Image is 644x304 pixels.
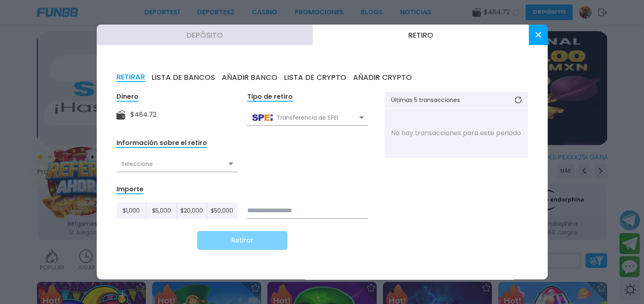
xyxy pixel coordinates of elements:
[116,138,207,148] div: Información sobre el retiro
[391,128,521,138] p: No hay transacciones para este periodo
[152,73,215,82] button: LISTA DE BANCOS
[252,114,273,121] img: Transferencia de SPEI
[313,25,529,45] button: Retiro
[97,25,313,45] button: Depósito
[116,92,139,102] div: Dinero
[116,202,147,219] button: $1,000
[353,73,412,82] button: AÑADIR CRYPTO
[197,231,287,250] button: Retirar
[116,156,237,172] div: Seleccione
[247,92,293,102] div: Tipo de retiro
[177,202,207,219] button: $20,000
[116,73,145,82] button: RETIRAR
[284,73,346,82] button: LISTA DE CRYPTO
[146,202,177,219] button: $5,000
[207,202,237,219] button: $50,000
[130,110,157,120] div: $ 484.72
[222,73,278,82] button: AÑADIR BANCO
[247,110,368,125] div: Transferencia de SPEI
[391,97,460,103] p: Últimas 5 transacciones
[116,185,143,194] div: Importe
